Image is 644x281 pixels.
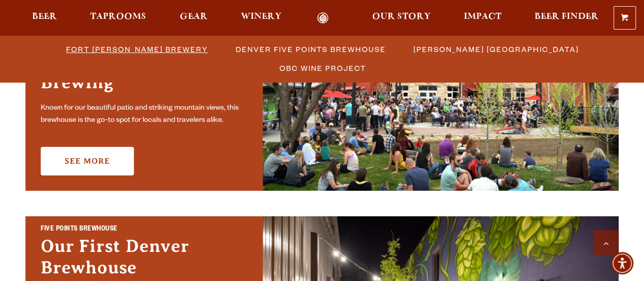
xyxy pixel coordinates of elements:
a: Beer [25,12,64,24]
a: Beer Finder [528,12,605,24]
span: OBC Wine Project [279,61,366,75]
span: Impact [464,13,501,21]
a: Taprooms [83,12,153,24]
a: Gear [173,12,214,24]
a: Winery [234,12,288,24]
p: Known for our beautiful patio and striking mountain views, this brewhouse is the go-to spot for l... [41,103,247,127]
span: Winery [241,13,282,21]
img: Fort Collins Brewery & Taproom' [263,2,619,191]
a: Impact [457,12,508,24]
a: Odell Home [304,12,342,24]
span: Our Story [372,13,431,21]
a: Denver Five Points Brewhouse [230,42,391,57]
span: Fort [PERSON_NAME] Brewery [66,42,208,57]
a: See More [41,147,134,175]
a: OBC Wine Project [273,61,371,75]
span: Gear [180,13,208,21]
span: Beer [32,13,57,21]
span: Denver Five Points Brewhouse [236,42,386,57]
div: Accessibility Menu [611,252,633,274]
h2: Five Points Brewhouse [41,224,247,236]
span: [PERSON_NAME] [GEOGRAPHIC_DATA] [413,42,579,57]
a: [PERSON_NAME] [GEOGRAPHIC_DATA] [407,42,584,57]
a: Scroll to top [593,230,619,256]
span: Beer Finder [535,13,599,21]
a: Our Story [366,12,437,24]
a: Fort [PERSON_NAME] Brewery [60,42,213,57]
span: Taprooms [90,13,146,21]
